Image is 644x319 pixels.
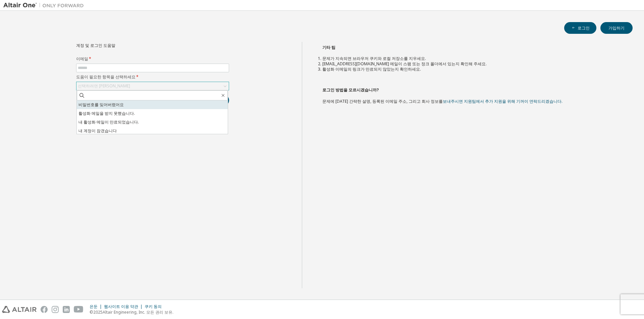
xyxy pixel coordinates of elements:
img: facebook.svg [41,306,48,313]
font: 로그인 방법을 모르시겠습니까? [322,87,379,93]
font: 로그인 [578,25,590,31]
font: Altair Engineering, Inc. 모든 권리 보유. [103,309,173,315]
font: 가입하기 [608,25,625,31]
button: 가입하기 [600,22,633,34]
font: 2025 [93,309,103,315]
div: 선택하려면 [PERSON_NAME] [76,82,229,90]
img: youtube.svg [74,306,84,313]
font: 이메일 [76,56,88,62]
font: 계정 및 로그인 도움말 [76,43,115,48]
font: 은둔 [90,304,98,309]
font: 비밀번호를 잊어버렸어요 [78,102,124,107]
img: 알타이르 원 [3,2,87,9]
font: 기타 팁 [322,45,335,50]
img: linkedin.svg [63,306,70,313]
font: [EMAIL_ADDRESS][DOMAIN_NAME] 메일이 스팸 또는 정크 폴더에서 있는지 확인해 주세요. [322,61,487,67]
font: 도움이 필요한 항목을 선택하세요 [76,74,136,80]
img: instagram.svg [52,306,59,313]
font: 활성화 이메일의 링크가 만료되지 않았는지 확인하세요. [322,66,421,72]
font: © [90,309,93,315]
font: 쿠키 동의 [145,304,162,309]
font: 문제가 지속되면 브라우저 쿠키와 로컬 저장소를 지우세요. [322,56,426,61]
a: 보내주시면 지원팀에서 추가 지원을 위해 기꺼이 연락드리겠습니다. [443,98,562,104]
font: 웹사이트 이용 약관 [104,304,138,309]
button: 로그인 [564,22,596,34]
font: 문제에 [DATE] 간략한 설명, 등록된 이메일 주소, 그리고 회사 정보를 [322,98,443,104]
img: altair_logo.svg [2,306,37,313]
font: 선택하려면 [PERSON_NAME] [78,83,130,89]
